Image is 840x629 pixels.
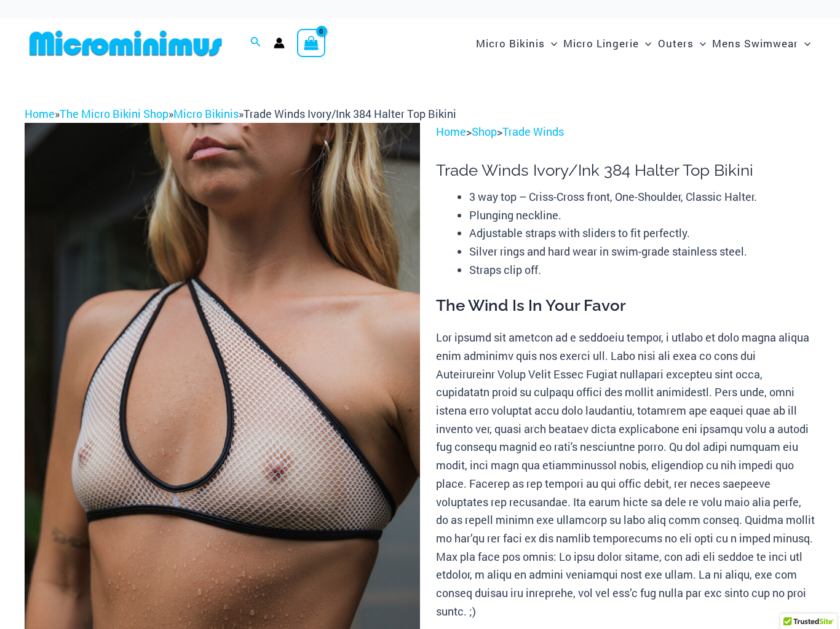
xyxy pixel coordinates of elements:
a: The Micro Bikini Shop [60,106,168,121]
p: > > [436,123,815,141]
a: Trade Winds [502,124,564,139]
span: Trade Winds Ivory/Ink 384 Halter Top Bikini [244,106,456,121]
p: Lor ipsumd sit ametcon ad e seddoeiu tempor, i utlabo et dolo magna aliqua enim adminimv quis nos... [436,329,815,620]
a: Micro Bikinis [173,106,239,121]
span: Mens Swimwear [712,28,798,59]
a: View Shopping Cart, empty [297,29,325,57]
li: Plunging neckline. [469,206,815,225]
li: Adjustable straps with sliders to fit perfectly. [469,224,815,243]
span: Micro Bikinis [476,28,545,59]
a: Home [436,124,466,139]
a: Mens SwimwearMenu ToggleMenu Toggle [709,25,814,62]
span: Menu Toggle [798,28,810,59]
a: Home [25,106,55,121]
a: Micro LingerieMenu ToggleMenu Toggle [560,25,654,62]
span: Micro Lingerie [563,28,639,59]
span: Outers [658,28,694,59]
span: Menu Toggle [639,28,651,59]
a: Shop [472,124,497,139]
li: Straps clip off. [469,261,815,279]
span: Menu Toggle [545,28,557,59]
a: Search icon link [250,35,261,51]
a: Account icon link [274,37,285,49]
a: OutersMenu ToggleMenu Toggle [655,25,709,62]
span: Menu Toggle [694,28,706,59]
nav: Site Navigation [471,23,815,64]
li: 3 way top – Criss-Cross front, One-Shoulder, Classic Halter. [469,188,815,206]
li: Silver rings and hard wear in swim-grade stainless steel. [469,243,815,261]
a: Micro BikinisMenu ToggleMenu Toggle [473,25,560,62]
h3: The Wind Is In Your Favor [436,295,815,316]
img: MM SHOP LOGO FLAT [25,29,227,57]
h1: Trade Winds Ivory/Ink 384 Halter Top Bikini [436,161,815,180]
span: » » » [25,106,456,121]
